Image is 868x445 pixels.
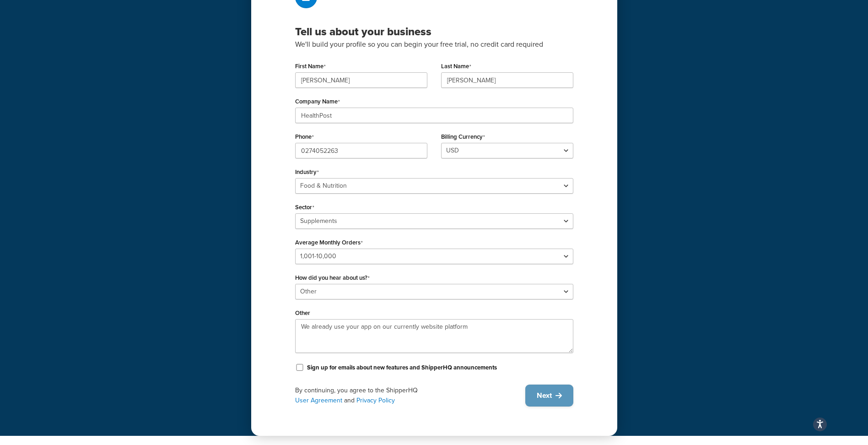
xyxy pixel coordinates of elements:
[295,274,370,282] label: How did you hear about us?
[295,204,314,211] label: Sector
[295,38,573,50] p: We'll build your profile so you can begin your free trial, no credit card required
[295,63,326,70] label: First Name
[441,63,471,70] label: Last Name
[295,98,340,105] label: Company Name
[307,364,497,372] label: Sign up for emails about new features and ShipperHQ announcements
[295,133,314,141] label: Phone
[295,168,319,176] label: Industry
[295,319,573,353] textarea: We already use your app on our currently website platform
[295,239,363,246] label: Average Monthly Orders
[295,309,310,316] label: Other
[295,396,342,405] a: User Agreement
[295,385,525,406] div: By continuing, you agree to the ShipperHQ and
[441,133,485,141] label: Billing Currency
[356,396,395,405] a: Privacy Policy
[295,25,573,38] h3: Tell us about your business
